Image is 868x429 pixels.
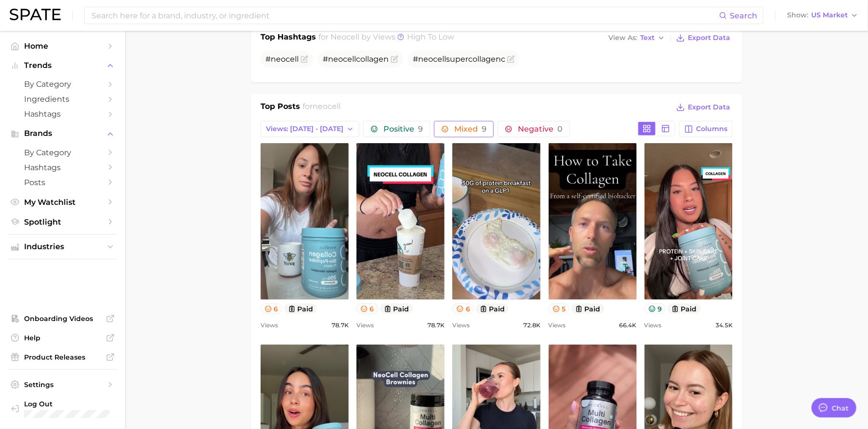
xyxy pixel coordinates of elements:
h2: for by Views [319,31,455,45]
a: Settings [8,377,118,392]
span: Views [644,320,662,331]
button: Industries [8,240,118,254]
span: 66.4k [619,320,637,331]
button: ShowUS Market [785,9,861,22]
span: Ingredients [24,94,101,104]
a: Hashtags [8,107,118,121]
a: Log out. Currently logged in with e-mail danielle@spate.nyc. [8,397,118,422]
span: Show [787,13,808,18]
span: Mixed [454,125,487,133]
span: Negative [518,125,563,133]
span: Views [452,320,470,331]
span: Settings [24,380,101,389]
span: 78.7k [331,320,349,331]
span: 0 [557,124,563,134]
button: paid [476,304,509,314]
span: 72.8k [524,320,541,331]
button: Export Data [674,101,733,114]
a: Spotlight [8,214,118,229]
span: neocell [271,54,299,64]
img: SPATE [10,9,61,20]
span: Views: [DATE] - [DATE] [266,125,343,133]
h1: Top Posts [261,101,300,115]
button: View AsText [606,32,668,44]
button: Flag as miscategorized or irrelevant [507,55,515,63]
h1: Top Hashtags [261,31,316,45]
button: paid [571,304,605,314]
span: neocell [418,54,446,64]
span: Posts [24,178,101,187]
button: Brands [8,126,118,141]
span: Views [356,320,374,331]
button: Export Data [674,31,733,45]
a: Onboarding Videos [8,311,118,326]
button: Trends [8,58,118,73]
input: Search here for a brand, industry, or ingredient [91,7,719,24]
span: Export Data [688,34,730,42]
a: Help [8,331,118,345]
a: My Watchlist [8,195,118,210]
button: Views: [DATE] - [DATE] [261,121,359,137]
span: Home [24,41,101,51]
span: Views [261,320,278,331]
a: Product Releases [8,350,118,364]
span: View As [608,35,637,40]
button: 6 [356,304,378,314]
a: Hashtags [8,160,118,175]
a: Posts [8,175,118,190]
button: paid [284,304,317,314]
a: Home [8,39,118,54]
h2: for [303,101,341,115]
span: neocell [313,102,341,111]
span: Log Out [24,400,110,408]
a: by Category [8,145,118,160]
span: high to low [408,32,455,41]
span: 34.5k [715,320,733,331]
span: Search [730,11,757,20]
button: paid [380,304,413,314]
span: My Watchlist [24,198,101,207]
span: # supercollagenc [413,54,505,64]
span: Onboarding Videos [24,314,101,323]
span: # [265,54,299,64]
span: Positive [383,125,423,133]
span: Hashtags [24,109,101,119]
span: neocell [331,32,360,41]
span: 9 [482,124,487,134]
a: by Category [8,77,118,92]
button: Flag as miscategorized or irrelevant [391,55,398,63]
span: # collagen [323,54,389,64]
a: Ingredients [8,92,118,107]
span: neocell [328,54,356,64]
span: Spotlight [24,217,101,227]
span: Columns [696,125,727,133]
span: Product Releases [24,353,101,362]
span: Brands [24,129,101,138]
span: Hashtags [24,163,101,172]
span: US Market [811,13,848,18]
span: Text [640,35,655,40]
span: Export Data [688,103,730,111]
span: Trends [24,61,101,70]
button: 6 [261,304,282,314]
button: Flag as miscategorized or irrelevant [301,55,308,63]
button: 5 [549,304,570,314]
span: 78.7k [427,320,445,331]
button: 6 [452,304,474,314]
span: Views [549,320,566,331]
button: paid [668,304,701,314]
span: Industries [24,242,101,251]
span: by Category [24,80,101,89]
span: by Category [24,148,101,157]
span: 9 [418,124,423,134]
span: Help [24,334,101,342]
button: 9 [644,304,666,314]
button: Columns [679,121,733,137]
